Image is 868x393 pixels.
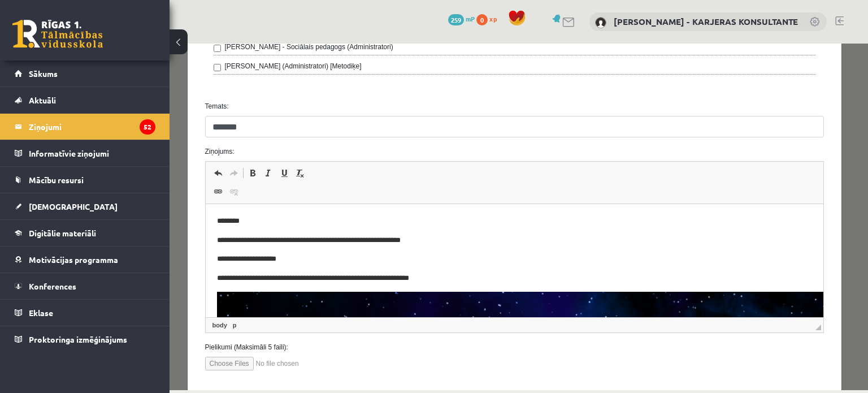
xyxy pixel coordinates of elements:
[41,277,60,287] a: body elements
[36,161,654,274] iframe: Bagātinātā teksta redaktors, wiswyg-editor-47024777762960-1757930875-879
[29,95,56,105] span: Aktuāli
[61,277,70,287] a: p elements
[29,228,96,238] span: Digitālie materiāli
[466,14,475,23] span: mP
[55,18,192,28] label: [PERSON_NAME] (Administratori) [Metodiķe]
[15,87,155,113] a: Aktuāli
[57,122,72,137] a: Atkārtot (vadīšanas taustiņš+Y)
[15,326,155,352] a: Proktoringa izmēģinājums
[448,14,475,23] a: 259 mP
[107,122,123,137] a: Pasvītrojums (vadīšanas taustiņš+U)
[15,61,155,87] a: Sākums
[476,14,502,23] a: 0 xp
[29,308,53,318] span: Eklase
[29,175,84,185] span: Mācību resursi
[57,141,72,156] a: Atsaistīt
[140,119,155,135] i: 52
[614,16,798,27] a: [PERSON_NAME] - KARJERAS KONSULTANTE
[448,14,464,25] span: 259
[15,220,155,246] a: Digitālie materiāli
[29,281,76,291] span: Konferences
[29,140,155,166] legend: Informatīvie ziņojumi
[123,122,138,137] a: Noņemt stilus
[75,122,91,137] a: Treknraksts (vadīšanas taustiņš+B)
[29,114,155,140] legend: Ziņojumi
[646,281,652,287] span: Mērogot
[489,14,497,23] span: xp
[15,114,155,140] a: Ziņojumi52
[15,167,155,193] a: Mācību resursi
[15,273,155,299] a: Konferences
[91,122,107,137] a: Slīpraksts (vadīšanas taustiņš+I)
[41,141,57,156] a: Saite (vadīšanas taustiņš+K)
[15,140,155,166] a: Informatīvie ziņojumi
[27,58,663,68] label: Temats:
[27,299,663,309] label: Pielikumi (Maksimāli 5 faili):
[29,254,118,265] span: Motivācijas programma
[15,300,155,326] a: Eklase
[12,20,103,48] a: Rīgas 1. Tālmācības vidusskola
[27,103,663,113] label: Ziņojums:
[29,68,58,79] span: Sākums
[476,14,488,25] span: 0
[15,247,155,273] a: Motivācijas programma
[29,201,118,211] span: [DEMOGRAPHIC_DATA]
[29,334,127,344] span: Proktoringa izmēģinājums
[595,17,606,28] img: Karīna Saveļjeva - KARJERAS KONSULTANTE
[15,193,155,219] a: [DEMOGRAPHIC_DATA]
[41,122,57,137] a: Atcelt (vadīšanas taustiņš+Z)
